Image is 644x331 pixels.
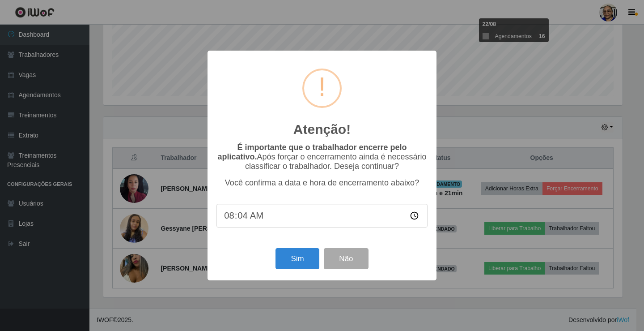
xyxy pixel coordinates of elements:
button: Sim [275,248,319,269]
b: É importante que o trabalhador encerre pelo aplicativo. [217,143,407,161]
h2: Atenção! [293,121,351,138]
button: Não [324,248,368,269]
p: Você confirma a data e hora de encerramento abaixo? [216,178,428,188]
p: Após forçar o encerramento ainda é necessário classificar o trabalhador. Deseja continuar? [216,143,428,171]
